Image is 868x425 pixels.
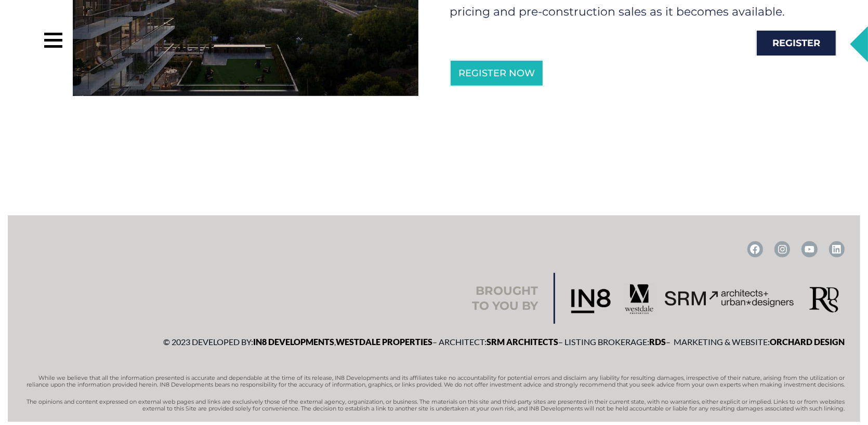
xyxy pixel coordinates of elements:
a: Orchard Design [770,337,845,347]
p: © 2023 Developed by: , – Architect: – Listing Brokerage: – Marketing & Website: [23,334,845,350]
a: Westdale Properties [336,337,432,347]
a: RDS [649,337,666,347]
p: While we believe that all the information presented is accurate and dependable at the time of its... [23,375,845,388]
span: Register [772,38,820,48]
p: The opinions and content expressed on external web pages and links are exclusively those of the e... [23,399,845,412]
h2: Brought to you by [472,283,538,314]
a: Register [756,30,837,57]
a: SRM Architects [486,337,558,347]
a: IN8 Developments [253,337,334,347]
span: Register Now [458,68,535,78]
